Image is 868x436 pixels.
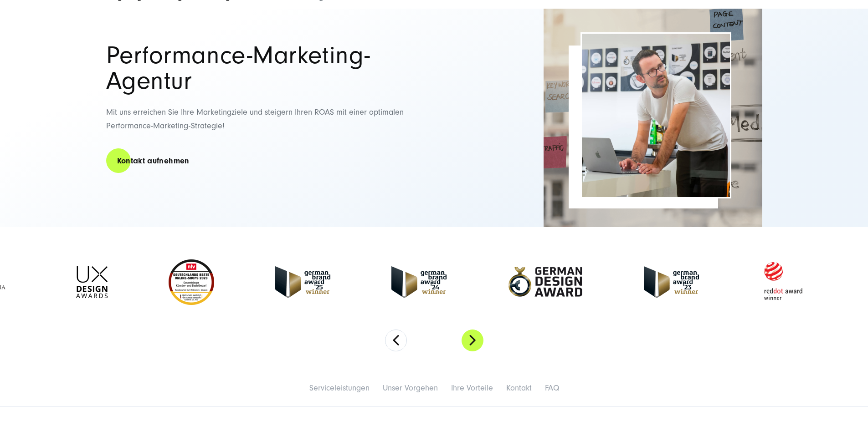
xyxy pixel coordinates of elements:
[582,34,730,197] img: Performance Marketing Agentur Header | Mann arbeitet in Agentur am Laptop, hinter ihm ist Wand mi...
[106,148,200,174] a: Kontakt aufnehmen
[169,259,214,305] img: Deutschlands beste Online Shops 2023 - boesner - Kunde - SUNZINET
[506,383,532,393] a: Kontakt
[391,266,447,298] img: German-Brand-Award - fullservice digital agentur SUNZINET
[383,383,438,393] a: Unser Vorgehen
[76,266,108,298] img: UX-Design-Awards - fullservice digital agentur SUNZINET
[760,259,806,304] img: Red Dot Award winner - fullservice digital agentur SUNZINET
[106,106,425,133] p: Mit uns erreichen Sie Ihre Marketingziele und steigern Ihren ROAS mit einer optimalen Performance...
[644,266,699,298] img: German Brand Award 2023 Winner - fullservice digital agentur SUNZINET
[309,383,370,393] a: Serviceleistungen
[508,266,583,298] img: German-Design-Award - fullservice digital agentur SUNZINET
[451,383,493,393] a: Ihre Vorteile
[275,266,330,298] img: German Brand Award winner 2025 - Full Service Digital Agentur SUNZINET
[106,43,425,94] h1: Performance-Marketing-Agentur
[385,330,407,351] button: Previous
[544,9,762,227] img: Full-Service Digitalagentur SUNZINET - Digital Marketing_2
[462,330,483,351] button: Next
[545,383,559,393] a: FAQ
